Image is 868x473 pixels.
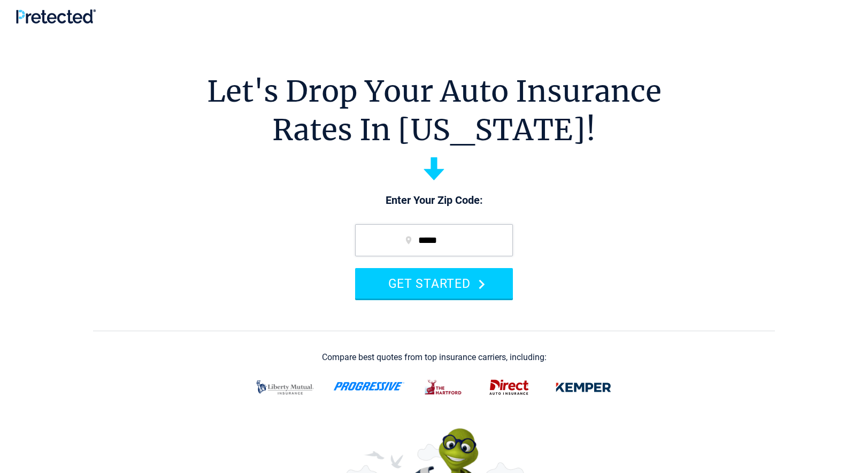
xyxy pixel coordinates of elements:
[355,268,513,299] button: GET STARTED
[207,72,662,149] h1: Let's Drop Your Auto Insurance Rates In [US_STATE]!
[483,373,535,401] img: direct
[418,373,470,401] img: thehartford
[548,373,619,401] img: kemper
[344,193,524,208] p: Enter Your Zip Code:
[322,353,547,362] div: Compare best quotes from top insurance carriers, including:
[333,382,405,391] img: progressive
[250,373,320,401] img: liberty
[16,9,96,24] img: Pretected Logo
[355,224,513,256] input: zip code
